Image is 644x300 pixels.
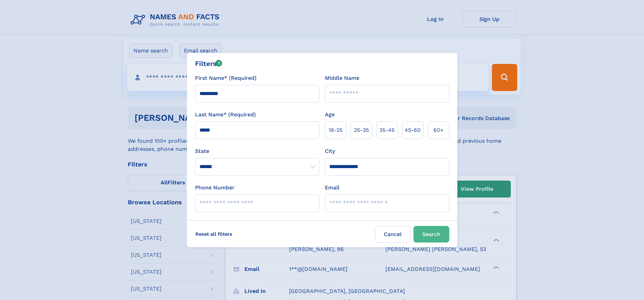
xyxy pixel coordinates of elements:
[405,126,421,134] span: 45‑60
[195,147,319,155] label: State
[433,126,444,134] span: 60+
[195,111,256,119] label: Last Name* (Required)
[325,74,359,82] label: Middle Name
[325,147,335,155] label: City
[195,59,222,69] div: Filters
[413,226,449,243] button: Search
[375,226,411,243] label: Cancel
[191,226,237,242] label: Reset all filters
[325,111,335,119] label: Age
[329,126,342,134] span: 18‑25
[354,126,369,134] span: 25‑35
[195,74,257,82] label: First Name* (Required)
[325,184,339,192] label: Email
[379,126,395,134] span: 35‑45
[195,184,235,192] label: Phone Number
